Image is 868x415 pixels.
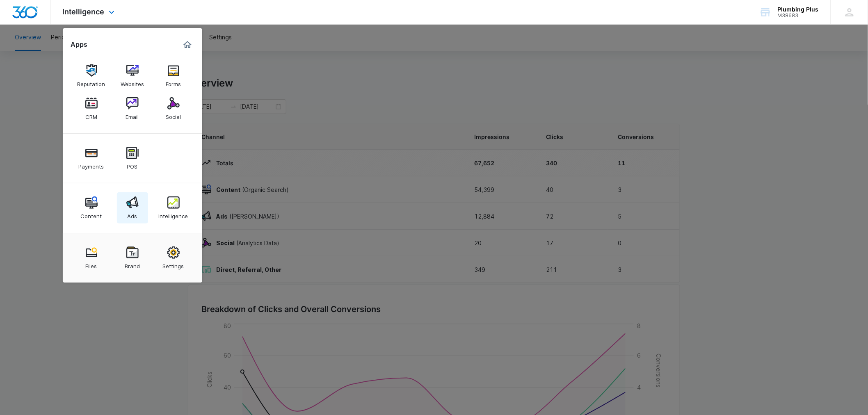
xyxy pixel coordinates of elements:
[778,6,819,13] div: account name
[117,242,148,274] a: Brand
[63,7,105,16] span: Intelligence
[125,259,140,269] div: Brand
[71,41,88,48] h2: Apps
[86,259,97,269] div: Files
[76,192,107,223] a: Content
[76,93,107,124] a: CRM
[159,209,188,219] div: Intelligence
[127,159,138,170] div: POS
[76,60,107,91] a: Reputation
[128,209,137,219] div: Ads
[166,77,181,87] div: Forms
[166,109,181,120] div: Social
[117,60,148,91] a: Websites
[76,143,107,174] a: Payments
[117,192,148,223] a: Ads
[117,143,148,174] a: POS
[121,77,144,87] div: Websites
[163,259,184,269] div: Settings
[158,93,189,124] a: Social
[78,77,105,87] div: Reputation
[117,93,148,124] a: Email
[126,109,139,120] div: Email
[181,38,194,51] a: Marketing 360® Dashboard
[85,109,97,120] div: CRM
[158,242,189,274] a: Settings
[158,192,189,223] a: Intelligence
[158,60,189,91] a: Forms
[81,209,102,219] div: Content
[79,159,104,170] div: Payments
[778,13,819,18] div: account id
[76,242,107,274] a: Files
